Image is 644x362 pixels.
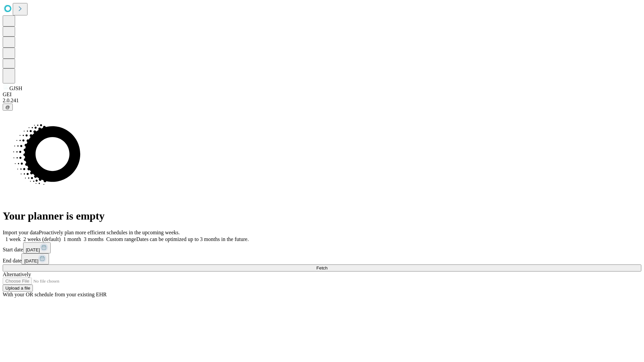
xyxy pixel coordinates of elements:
span: Proactively plan more efficient schedules in the upcoming weeks. [39,230,180,235]
span: @ [5,105,10,110]
button: Upload a file [3,285,33,292]
span: Custom range [106,236,136,242]
button: [DATE] [23,242,51,253]
span: [DATE] [26,247,40,252]
div: Start date [3,242,641,253]
span: [DATE] [24,258,38,263]
div: 2.0.241 [3,98,641,104]
span: 1 week [5,236,21,242]
span: Alternatively [3,271,31,277]
span: Import your data [3,230,39,235]
span: 2 weeks (default) [23,236,61,242]
div: End date [3,253,641,264]
span: Dates can be optimized up to 3 months in the future. [136,236,249,242]
h1: Your planner is empty [3,210,641,222]
div: GEI [3,92,641,98]
span: 1 month [63,236,81,242]
button: Fetch [3,264,641,271]
button: @ [3,104,13,111]
span: 3 months [84,236,104,242]
span: GJSH [9,85,22,91]
span: With your OR schedule from your existing EHR [3,292,107,297]
button: [DATE] [21,253,49,264]
span: Fetch [316,265,327,270]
